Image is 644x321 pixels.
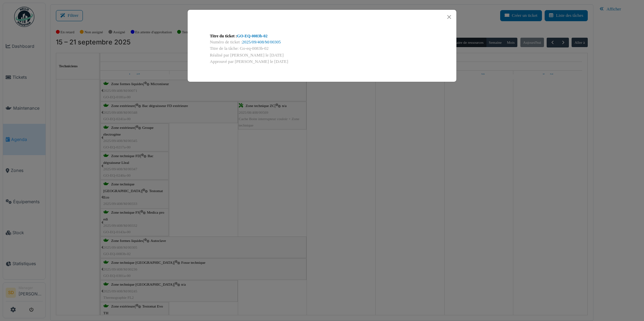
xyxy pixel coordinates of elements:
div: Approuvé par [PERSON_NAME] le [DATE] [210,59,434,65]
a: 2025/09/408/M/00305 [242,40,281,44]
div: Numéro de ticket : [210,39,434,45]
button: Close [445,12,454,22]
a: GO-EQ-0083b-02 [237,34,268,38]
div: Titre du ticket : [210,33,434,39]
div: Titre de la tâche: Go-eq-0083b-02 [210,45,434,52]
div: Réalisé par [PERSON_NAME] le [DATE] [210,52,434,59]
